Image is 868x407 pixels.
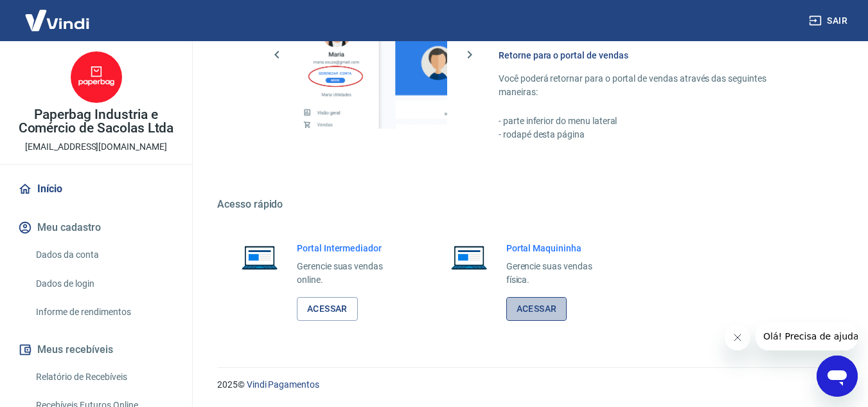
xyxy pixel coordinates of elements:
[15,175,177,203] a: Início
[297,260,403,287] p: Gerencie suas vendas online.
[31,364,177,390] a: Relatório de Recebíveis
[15,336,177,364] button: Meus recebíveis
[817,356,858,397] iframe: Botão para abrir a janela de mensagens
[217,198,837,211] h5: Acesso rápido
[499,72,806,99] p: Você poderá retornar para o portal de vendas através das seguintes maneiras:
[25,140,167,154] p: [EMAIL_ADDRESS][DOMAIN_NAME]
[297,242,403,255] h6: Portal Intermediador
[725,325,750,350] iframe: Fechar mensagem
[8,9,108,19] span: Olá! Precisa de ajuda?
[506,242,613,255] h6: Portal Maquininha
[15,213,177,242] button: Meu cadastro
[442,242,496,273] img: Imagem de um notebook aberto
[499,114,806,128] p: - parte inferior do menu lateral
[31,271,177,297] a: Dados de login
[10,108,182,135] p: Paperbag Industria e Comércio de Sacolas Ltda
[499,128,806,141] p: - rodapé desta página
[806,9,853,33] button: Sair
[499,49,806,62] h6: Retorne para o portal de vendas
[31,299,177,325] a: Informe de rendimentos
[71,51,122,103] img: 7db1a6c6-15d7-4288-961d-ced52c303e3a.jpeg
[217,378,837,392] p: 2025 ©
[31,242,177,268] a: Dados da conta
[233,242,287,273] img: Imagem de um notebook aberto
[506,260,613,287] p: Gerencie suas vendas física.
[756,322,858,350] iframe: Mensagem da empresa
[297,297,358,321] a: Acessar
[506,297,567,321] a: Acessar
[15,1,99,40] img: Vindi
[247,379,319,390] a: Vindi Pagamentos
